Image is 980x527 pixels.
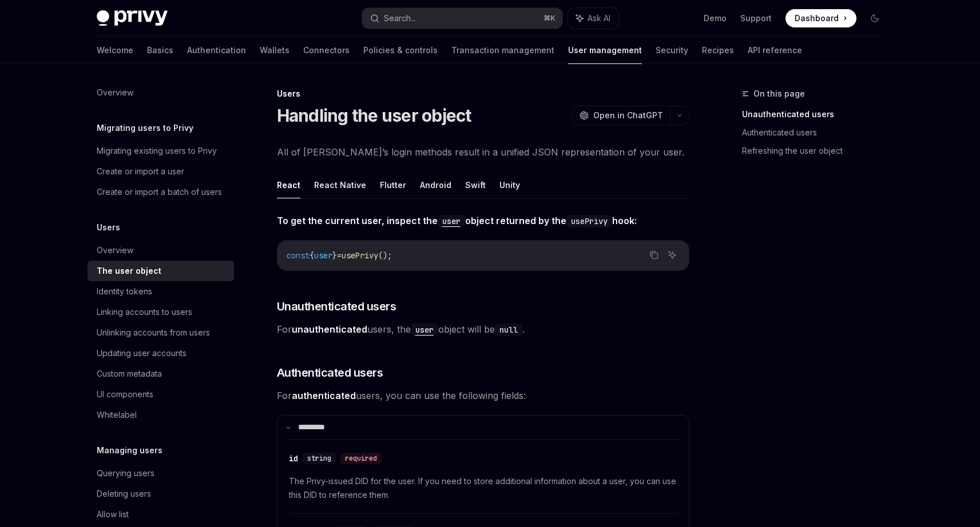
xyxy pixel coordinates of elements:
[97,264,161,278] div: The user object
[277,88,689,99] div: Users
[384,11,416,25] div: Search...
[97,388,153,401] div: UI components
[420,171,451,198] button: Android
[362,8,562,29] button: Search...⌘K
[277,388,689,404] span: For users, you can use the following fields:
[451,37,554,64] a: Transaction management
[314,250,332,261] span: user
[307,454,331,463] span: string
[277,365,383,381] span: Authenticated users
[277,215,637,226] strong: To get the current user, inspect the object returned by the hook:
[88,82,234,103] a: Overview
[97,285,152,298] div: Identity tokens
[97,508,129,521] div: Allow list
[88,182,234,202] a: Create or import a batch of users
[88,463,234,484] a: Querying users
[292,390,356,401] strong: authenticated
[97,305,192,319] div: Linking accounts to users
[742,105,893,123] a: Unauthenticated users
[568,37,642,64] a: User management
[742,123,893,142] a: Authenticated users
[566,215,612,227] code: usePrivy
[748,37,802,64] a: API reference
[88,240,234,261] a: Overview
[292,324,367,335] strong: unauthenticated
[411,324,438,336] code: user
[277,298,396,314] span: Unauthenticated users
[88,141,234,161] a: Migrating existing users to Privy
[646,247,661,262] button: Copy the contents from the code block
[88,281,234,302] a: Identity tokens
[289,453,298,464] div: id
[97,346,187,360] div: Updating user accounts
[97,487,151,501] div: Deleting users
[97,10,168,26] img: dark logo
[97,144,217,158] div: Migrating existing users to Privy
[289,474,677,502] span: The Privy-issued DID for the user. If you need to store additional information about a user, you ...
[97,466,154,480] div: Querying users
[88,261,234,281] a: The user object
[88,343,234,364] a: Updating user accounts
[187,37,246,64] a: Authentication
[97,185,222,199] div: Create or import a batch of users
[572,106,670,125] button: Open in ChatGPT
[332,250,337,261] span: }
[785,9,856,27] a: Dashboard
[704,13,727,24] a: Demo
[310,250,314,261] span: {
[363,37,438,64] a: Policies & controls
[97,165,184,178] div: Create or import a user
[543,14,556,23] span: ⌘ K
[656,37,688,64] a: Security
[380,171,406,198] button: Flutter
[702,37,734,64] a: Recipes
[438,215,465,227] code: user
[314,171,366,198] button: React Native
[88,484,234,504] a: Deleting users
[260,37,289,64] a: Wallets
[495,324,522,336] code: null
[866,9,884,27] button: Toggle dark mode
[588,13,610,24] span: Ask AI
[411,324,438,335] a: user
[438,215,465,226] a: user
[97,367,162,381] div: Custom metadata
[88,364,234,384] a: Custom metadata
[277,105,471,126] h1: Handling the user object
[499,171,520,198] button: Unity
[342,250,378,261] span: usePrivy
[88,384,234,405] a: UI components
[88,161,234,182] a: Create or import a user
[88,504,234,525] a: Allow list
[97,221,120,234] h5: Users
[303,37,350,64] a: Connectors
[568,8,618,29] button: Ask AI
[97,37,133,64] a: Welcome
[287,250,310,261] span: const
[277,144,689,160] span: All of [PERSON_NAME]’s login methods result in a unified JSON representation of your user.
[147,37,173,64] a: Basics
[97,243,133,257] div: Overview
[337,250,342,261] span: =
[97,326,210,340] div: Unlinking accounts from users
[97,86,133,99] div: Overview
[665,247,680,262] button: Ask AI
[742,142,893,160] a: Refreshing the user object
[795,13,839,24] span: Dashboard
[277,171,300,198] button: React
[88,302,234,322] a: Linking accounts to users
[97,408,137,422] div: Whitelabel
[378,250,392,261] span: ();
[97,444,162,457] h5: Managing users
[465,171,486,198] button: Swift
[340,453,382,464] div: required
[97,121,193,135] h5: Migrating users to Privy
[277,321,689,337] span: For users, the object will be .
[593,110,663,121] span: Open in ChatGPT
[753,87,805,101] span: On this page
[88,405,234,425] a: Whitelabel
[740,13,772,24] a: Support
[88,322,234,343] a: Unlinking accounts from users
